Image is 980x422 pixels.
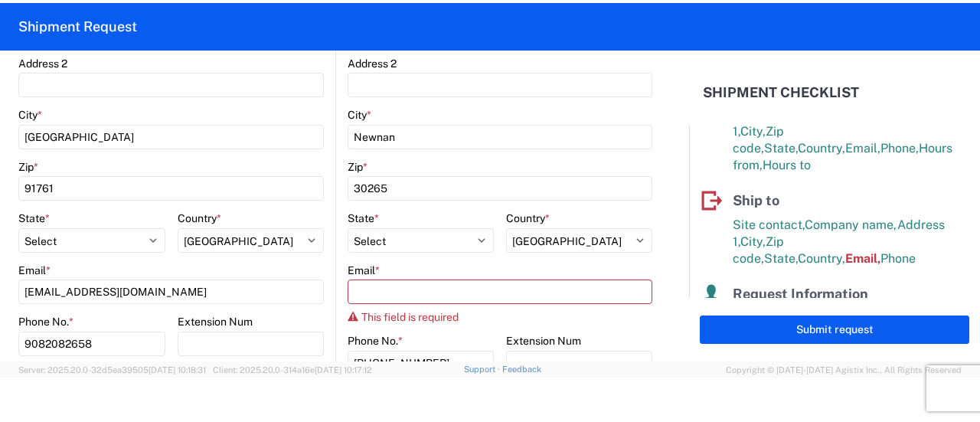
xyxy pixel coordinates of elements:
[764,251,798,266] span: State,
[880,251,916,266] span: Phone
[348,211,379,225] label: State
[733,218,805,232] span: Site contact,
[18,315,73,329] label: Phone No.
[18,18,137,36] h2: Shipment Request
[502,365,541,374] a: Feedback
[464,365,502,374] a: Support
[740,124,766,139] span: City,
[348,57,397,70] label: Address 2
[880,141,919,155] span: Phone,
[764,141,798,155] span: State,
[845,251,880,266] span: Email,
[18,57,67,70] label: Address 2
[845,141,880,155] span: Email,
[18,211,50,225] label: State
[763,158,811,172] span: Hours to
[798,141,845,155] span: Country,
[506,334,581,348] label: Extension Num
[18,108,42,122] label: City
[315,365,372,375] span: [DATE] 10:17:12
[18,263,51,277] label: Email
[703,83,859,102] h2: Shipment Checklist
[506,211,550,225] label: Country
[726,363,962,377] span: Copyright © [DATE]-[DATE] Agistix Inc., All Rights Reserved
[805,218,897,232] span: Company name,
[178,211,221,225] label: Country
[798,251,845,266] span: Country,
[348,160,367,174] label: Zip
[348,108,371,122] label: City
[348,334,403,348] label: Phone No.
[348,263,380,277] label: Email
[178,315,253,329] label: Extension Num
[700,316,969,344] button: Submit request
[733,192,779,208] span: Ship to
[361,311,459,323] span: This field is required
[149,365,206,375] span: [DATE] 10:18:31
[18,160,38,174] label: Zip
[740,234,766,249] span: City,
[213,365,372,375] span: Client: 2025.20.0-314a16e
[733,286,868,302] span: Request Information
[18,365,206,375] span: Server: 2025.20.0-32d5ea39505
